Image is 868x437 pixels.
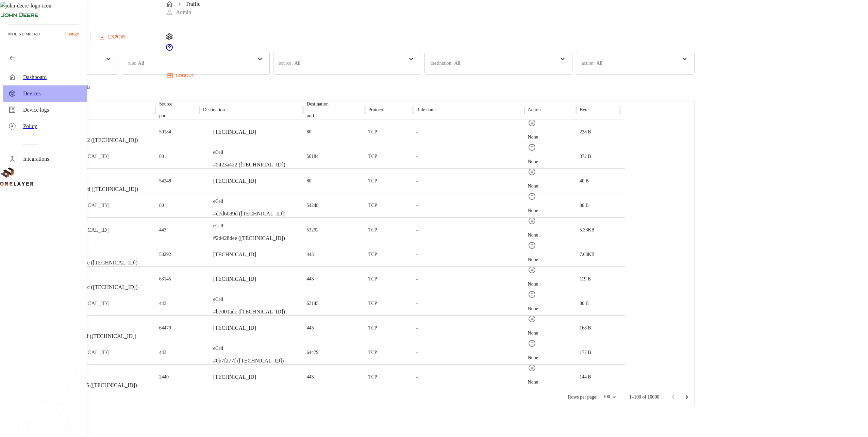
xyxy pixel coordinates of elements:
p: #2d428dee ([TECHNICAL_ID]) [66,259,137,267]
p: 80 [306,129,311,135]
p: - [416,201,418,210]
button: logout [165,70,197,81]
p: - [416,373,418,381]
p: 119 B [580,276,591,282]
p: 50184 [159,129,171,135]
p: 50184 [306,153,318,160]
p: eCell [213,223,285,229]
p: [TECHNICAL_ID] [213,177,256,185]
p: 177 B [580,349,591,356]
p: eCell [66,370,137,376]
p: - [416,250,418,259]
p: [TECHNICAL_ID] [213,373,256,381]
p: - [416,349,418,357]
p: None [528,134,538,141]
p: 168 B [580,325,591,331]
p: [TECHNICAL_ID] [66,201,108,210]
p: #d7d6089d ([TECHNICAL_ID]) [66,185,138,193]
p: port [159,112,172,119]
p: - [416,177,418,185]
p: Source [159,101,172,108]
p: - [416,128,418,136]
a: logout [165,70,790,81]
span: Support Portal [165,47,173,52]
p: 5.33KB [580,227,595,233]
button: Go to next page [680,390,694,404]
p: #0b7f277f ([TECHNICAL_ID]) [66,332,136,340]
p: - [416,152,418,161]
p: 1–100 of 10000 [629,394,660,401]
p: Admin [176,8,191,16]
p: None [528,158,538,165]
p: 443 [159,300,166,307]
p: [TECHNICAL_ID] [66,152,108,161]
p: 443 [159,227,166,233]
p: 80 [159,153,164,160]
p: eCell [213,198,286,205]
p: 80 B [580,300,589,307]
p: TCP [368,251,377,258]
p: 80 [159,202,164,209]
p: #d7d6089d ([TECHNICAL_ID]) [213,210,286,218]
p: None [528,256,538,263]
p: TCP [368,129,377,135]
p: Destination [203,107,225,113]
p: eCell [213,345,284,352]
p: TCP [368,300,377,307]
p: Rule name [416,107,437,113]
p: 80 B [580,202,589,209]
p: 53292 [306,227,318,233]
p: eCell [66,247,137,254]
p: - [416,324,418,332]
a: onelayer-support [165,47,173,52]
p: None [528,183,538,190]
p: 372 B [580,153,591,160]
p: Destination [306,101,329,108]
p: eCell [66,272,137,278]
p: 144 B [580,374,591,381]
p: 7.08KB [580,251,595,258]
p: eCell [66,174,138,180]
div: 100 [600,392,618,402]
p: None [528,354,538,361]
p: TCP [368,153,377,160]
p: 2440 [159,374,169,381]
p: TCP [368,202,377,209]
p: TCP [368,227,377,233]
p: 443 [159,349,166,356]
p: eCell [213,296,285,303]
p: [TECHNICAL_ID] [213,324,256,332]
p: Action [528,107,541,113]
p: #b7001adc ([TECHNICAL_ID]) [66,283,137,291]
p: #0b7f277f ([TECHNICAL_ID]) [213,357,284,365]
p: port [306,112,329,119]
p: [TECHNICAL_ID] [213,275,256,283]
p: None [528,305,538,312]
p: [TECHNICAL_ID] [213,250,256,259]
p: TCP [368,178,377,184]
p: None [528,207,538,214]
p: 228 B [580,129,591,135]
p: #5423a422 ([TECHNICAL_ID]) [66,136,138,144]
p: [TECHNICAL_ID] [66,226,108,234]
p: 53292 [159,251,171,258]
p: 443 [306,251,314,258]
p: 64479 [159,325,171,331]
p: TCP [368,325,377,331]
p: None [528,379,538,386]
p: - [416,275,418,283]
p: - [416,226,418,234]
p: eCell [66,125,138,131]
p: eCell [213,149,285,156]
p: None [528,232,538,239]
p: None [528,281,538,288]
p: TCP [368,374,377,381]
p: [TECHNICAL_ID] [213,128,256,136]
p: Protocol [368,107,384,113]
p: None [528,330,538,337]
p: 443 [306,374,314,381]
p: 54248 [306,202,318,209]
p: eCell [66,321,136,327]
p: 40 B [580,178,589,184]
p: 80 [306,178,311,184]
